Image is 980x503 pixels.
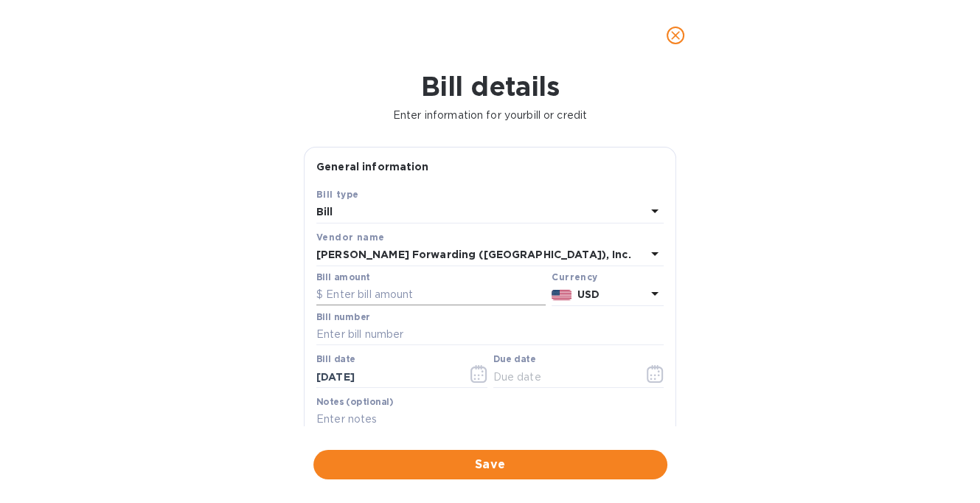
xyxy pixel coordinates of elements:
[552,290,571,300] img: USD
[316,366,456,388] input: Select date
[577,288,600,300] b: USD
[12,108,968,123] p: Enter information for your bill or credit
[493,366,633,388] input: Due date
[316,324,664,346] input: Enter bill number
[316,232,384,243] b: Vendor name
[316,273,369,282] label: Bill amount
[316,398,394,406] label: Notes (optional)
[658,18,693,53] button: close
[316,284,546,306] input: $ Enter bill amount
[325,456,656,473] span: Save
[316,206,333,218] b: Bill
[316,249,631,260] b: [PERSON_NAME] Forwarding ([GEOGRAPHIC_DATA]), Inc.
[316,313,369,322] label: Bill number
[552,271,597,282] b: Currency
[493,355,535,364] label: Due date
[316,161,429,173] b: General information
[12,71,968,102] h1: Bill details
[313,450,667,479] button: Save
[316,409,664,431] input: Enter notes
[316,189,359,200] b: Bill type
[316,355,355,364] label: Bill date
